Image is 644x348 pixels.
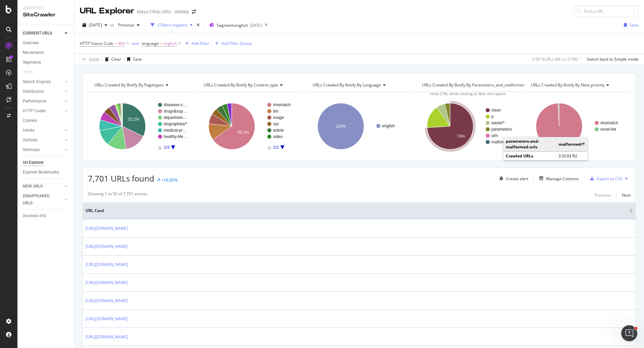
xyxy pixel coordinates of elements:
button: Next [622,191,631,199]
text: parameters [491,127,512,132]
text: diseases-c… [164,102,187,107]
button: 2 Filters Applied [148,20,195,30]
span: URLs Crawled By Botify By parameters_and_malformed_urls [422,82,534,88]
div: NEW URLS [23,183,43,190]
h4: URLs Crawled By Botify By content_type [202,80,297,90]
a: Content [23,117,69,124]
a: [URL][DOMAIN_NAME] [86,225,128,232]
text: 100% [336,124,346,129]
td: Crawled URLs [503,152,556,160]
a: HTTP Codes [23,108,63,115]
button: Switch back to Simple mode [584,54,639,65]
button: Add Filter Group [212,40,252,48]
text: 74% [457,134,465,139]
button: Export as CSV [587,173,623,184]
text: syc [273,122,279,126]
a: Movements [23,49,69,56]
div: CURRENT URLS [23,30,52,37]
div: times [195,22,201,28]
text: malformed/* [491,140,513,144]
div: Add Filter Group [221,41,252,46]
a: Search Engines [23,78,63,85]
text: video [273,134,283,139]
span: 403 [118,39,125,48]
div: Visits [23,69,33,76]
div: URL Explorer [80,5,134,17]
span: language [142,41,159,46]
a: Outlinks [23,137,63,144]
text: english [382,124,395,128]
a: Explorer Bookmarks [23,169,69,176]
div: Previous [595,192,611,198]
div: SiteCrawler [23,11,69,19]
button: Apply [80,54,99,65]
div: +10.55% [161,177,177,183]
svg: A chart. [88,97,193,155]
text: 1/2 [273,145,279,150]
a: Analysis Info [23,212,69,219]
td: malformed/* [556,137,588,151]
h4: URLs Crawled By Botify By new_priority [530,80,625,90]
a: Segments [23,59,69,66]
text: #nomatch [273,102,291,107]
a: NEW URLS [23,183,63,190]
div: A chart. [416,97,521,155]
text: #nomatch [600,121,618,125]
div: Mayo Clinic ORG - Weekly [137,8,189,15]
span: URLs Crawled By Botify By new_priority [531,82,604,88]
div: Search Engines [23,78,51,85]
a: DISAPPEARED URLS [23,193,63,207]
button: Previous [595,191,611,199]
a: Visits [23,69,40,76]
text: waste/* [491,121,505,125]
a: [URL][DOMAIN_NAME] [86,334,128,340]
div: Apply [89,56,99,62]
a: Overview [23,40,69,47]
text: p [491,114,494,119]
button: Create alert [497,173,528,184]
a: [URL][DOMAIN_NAME] [86,316,128,322]
div: Overview [23,40,39,47]
span: = [160,41,162,46]
div: Export as CSV [597,176,623,182]
h4: URLs Crawled By Botify By parameters_and_malformed_urls [421,80,544,90]
text: bio [273,109,278,114]
span: = [114,41,117,46]
span: Previous [115,22,134,28]
button: Add Filter [182,40,209,48]
a: Inlinks [23,127,63,134]
div: Switch back to Simple mode [587,56,639,62]
div: A chart. [197,97,302,155]
text: departmen… [164,115,187,120]
div: Distribution [23,88,44,95]
button: [DATE] [80,20,110,30]
div: Analysis Info [23,212,46,219]
text: article [273,128,284,133]
div: Analytics [23,5,69,11]
text: utm [491,133,498,138]
span: 2025 Aug. 20th [89,22,102,28]
iframe: Intercom live chat [621,325,637,341]
text: medical-pr… [164,128,186,133]
span: Segment: english [217,22,248,28]
h4: URLs Crawled By Botify By language [311,80,406,90]
a: [URL][DOMAIN_NAME] [86,297,128,304]
button: Previous [115,20,142,30]
a: Url Explorer [23,159,69,166]
div: Movements [23,49,44,56]
text: drugs&sup… [164,109,187,114]
input: Find a URL [574,5,639,17]
span: vs [110,22,115,28]
text: clean [491,108,501,113]
text: 65.1% [237,130,249,135]
svg: A chart. [525,97,630,155]
div: Save [133,56,142,62]
div: Content [23,117,37,124]
div: arrow-right-arrow-left [192,9,196,14]
a: [URL][DOMAIN_NAME] [86,243,128,250]
svg: A chart. [306,97,411,155]
text: image [273,115,284,120]
text: excel-list [600,127,616,132]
